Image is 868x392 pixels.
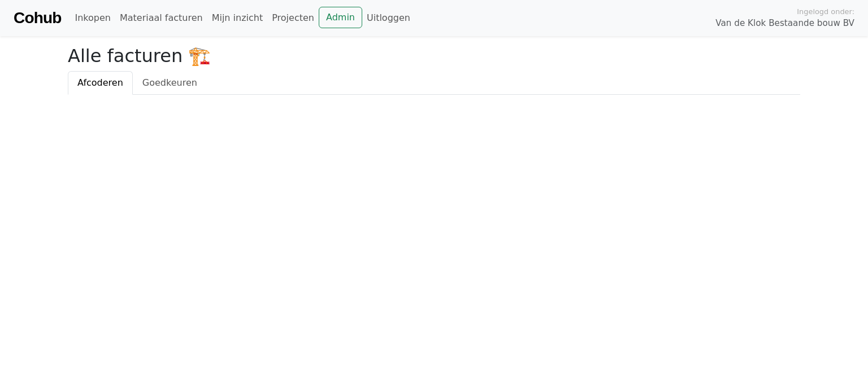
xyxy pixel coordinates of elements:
[68,71,133,95] a: Afcoderen
[70,7,115,29] a: Inkopen
[77,77,123,88] span: Afcoderen
[362,7,415,29] a: Uitloggen
[68,45,800,67] h2: Alle facturen 🏗️
[267,7,319,29] a: Projecten
[319,7,362,28] a: Admin
[142,77,197,88] span: Goedkeuren
[797,6,854,17] span: Ingelogd onder:
[715,17,854,30] span: Van de Klok Bestaande bouw BV
[14,5,61,32] a: Cohub
[115,7,207,29] a: Materiaal facturen
[207,7,268,29] a: Mijn inzicht
[133,71,207,95] a: Goedkeuren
